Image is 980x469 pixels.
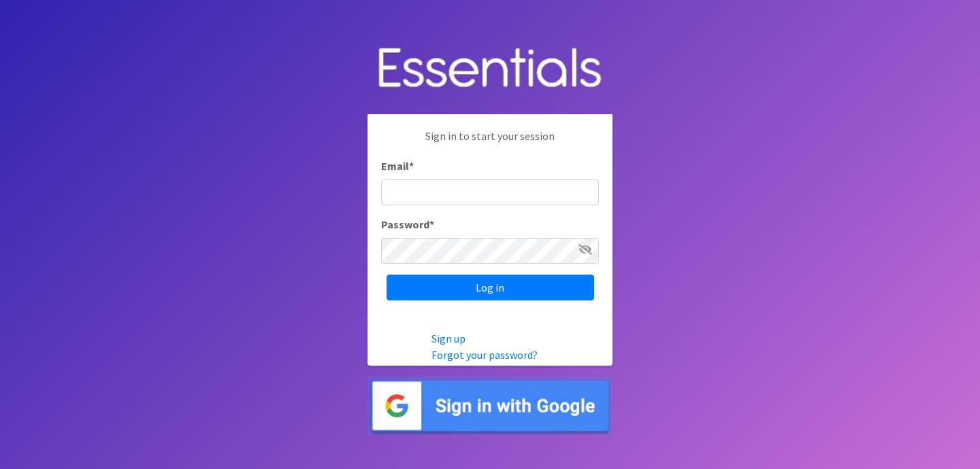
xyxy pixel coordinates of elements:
[409,159,414,173] abbr: required
[367,34,612,104] img: Human Essentials
[431,348,538,362] a: Forgot your password?
[381,216,434,232] label: Password
[431,332,465,345] a: Sign up
[381,128,599,158] p: Sign in to start your session
[387,275,594,300] input: Log in
[381,158,414,174] label: Email
[367,377,612,436] img: Sign in with Google
[429,218,434,231] abbr: required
